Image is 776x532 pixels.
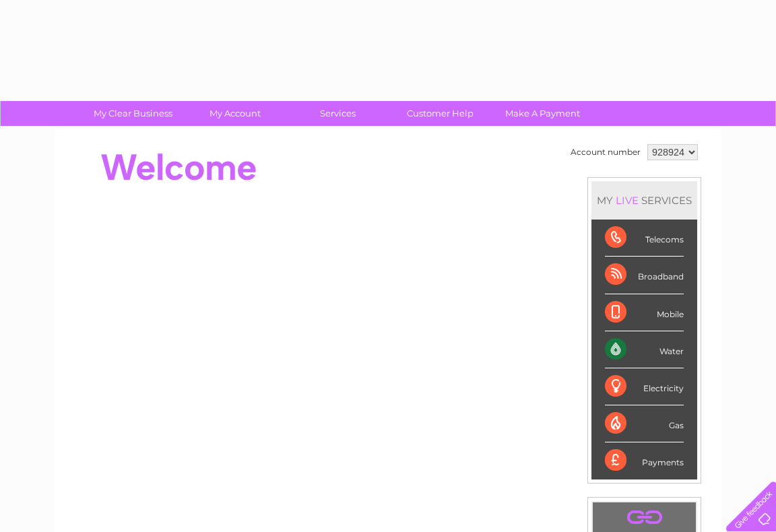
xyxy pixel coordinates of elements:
[605,368,684,405] div: Electricity
[605,405,684,442] div: Gas
[385,101,496,126] a: Customer Help
[596,506,692,529] a: .
[567,141,644,164] td: Account number
[487,101,598,126] a: Make A Payment
[282,101,393,126] a: Services
[180,101,291,126] a: My Account
[605,294,684,331] div: Mobile
[77,101,189,126] a: My Clear Business
[605,331,684,368] div: Water
[605,442,684,479] div: Payments
[613,194,641,207] div: LIVE
[605,257,684,294] div: Broadband
[605,220,684,257] div: Telecoms
[591,181,697,220] div: MY SERVICES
